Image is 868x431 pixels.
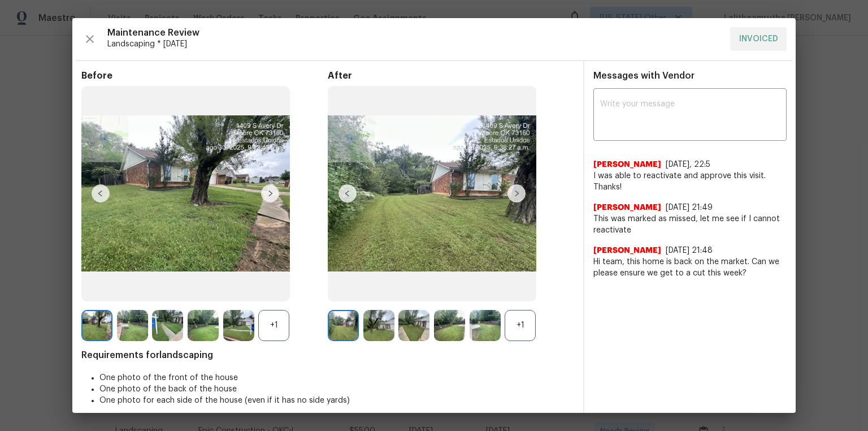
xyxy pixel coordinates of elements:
[99,395,574,406] li: One photo for each side of the house (even if it has no side yards)
[507,184,526,202] img: right-chevron-button-url
[81,70,328,81] span: Before
[99,372,574,383] li: One photo of the front of the house
[666,247,713,255] span: [DATE] 21:48
[593,256,787,279] span: Hi team, this home is back on the market. Can we please ensure we get to a cut this week?
[593,213,787,236] span: This was marked as missed, let me see if I cannot reactivate
[328,70,574,81] span: After
[593,159,661,170] span: [PERSON_NAME]
[99,383,574,395] li: One photo of the back of the house
[666,204,713,212] span: [DATE] 21:49
[107,27,721,38] span: Maintenance Review
[505,310,536,341] div: +1
[261,184,279,202] img: right-chevron-button-url
[338,184,357,202] img: left-chevron-button-url
[258,310,289,341] div: +1
[593,71,695,80] span: Messages with Vendor
[593,170,787,193] span: I was able to reactivate and approve this visit. Thanks!
[92,184,110,202] img: left-chevron-button-url
[81,350,574,361] span: Requirements for landscaping
[593,245,661,256] span: [PERSON_NAME]
[107,38,721,50] span: Landscaping * [DATE]
[593,202,661,213] span: [PERSON_NAME]
[666,161,710,169] span: [DATE], 22:5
